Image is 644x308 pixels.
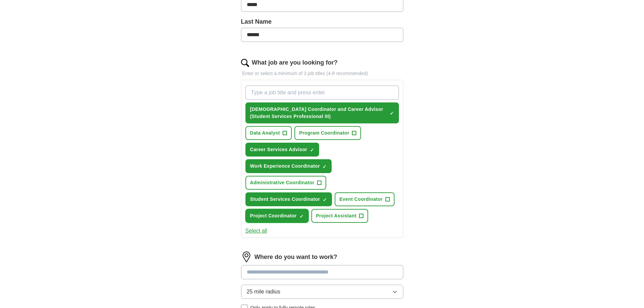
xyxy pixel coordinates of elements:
button: Administrative Coordinator [245,176,326,190]
span: Project Coordinator [250,212,297,219]
label: Last Name [241,17,403,26]
img: location.png [241,252,252,262]
span: Project Assistant [316,212,357,219]
span: Student Services Coordinator [250,196,320,203]
span: ✓ [310,147,314,153]
label: Where do you want to work? [255,253,337,262]
span: 25 mile radius [247,288,281,296]
button: Career Services Advisor✓ [245,143,319,157]
span: Data Analyst [250,129,280,137]
span: ✓ [390,111,394,116]
button: Project Assistant [311,209,368,223]
input: Type a job title and press enter [245,86,399,100]
button: [DEMOGRAPHIC_DATA] Coordinator and Career Advisor (Student Services Professional III)✓ [245,102,399,123]
button: Student Services Coordinator✓ [245,192,332,206]
span: ✓ [323,197,327,203]
span: Program Coordinator [299,129,349,137]
span: ✓ [323,164,327,169]
span: Work Experience Coordinator [250,163,320,170]
button: Work Experience Coordinator✓ [245,159,332,173]
span: [DEMOGRAPHIC_DATA] Coordinator and Career Advisor (Student Services Professional III) [250,106,387,120]
button: Data Analyst [245,126,292,140]
button: 25 mile radius [241,285,403,299]
span: Administrative Coordinator [250,179,314,186]
button: Select all [245,227,267,235]
button: Project Coordinator✓ [245,209,309,223]
button: Event Coordinator [335,192,395,206]
img: search.png [241,59,249,67]
span: ✓ [300,214,304,219]
span: Career Services Advisor [250,146,307,153]
span: Event Coordinator [339,196,383,203]
button: Program Coordinator [294,126,361,140]
label: What job are you looking for? [252,58,338,67]
p: Enter or select a minimum of 3 job titles (4-8 recommended) [241,70,403,77]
